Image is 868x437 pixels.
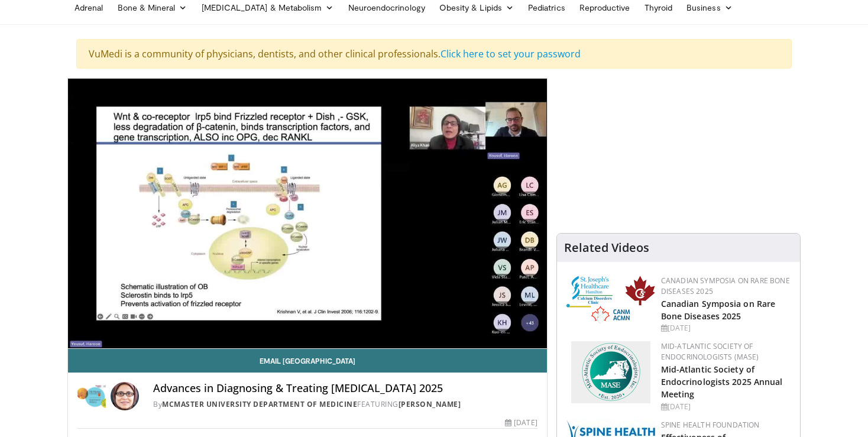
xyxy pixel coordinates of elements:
a: Mid-Atlantic Society of Endocrinologists 2025 Annual Meeting [661,364,783,400]
div: [DATE] [661,323,791,334]
div: VuMedi is a community of physicians, dentists, and other clinical professionals. [76,39,792,69]
a: Click here to set your password [441,47,581,60]
div: [DATE] [661,402,791,412]
a: Email [GEOGRAPHIC_DATA] [68,349,547,373]
a: Mid-Atlantic Society of Endocrinologists (MASE) [661,341,759,362]
img: McMaster University Department of Medicine [77,382,106,410]
a: Canadian Symposia on Rare Bone Diseases 2025 [661,298,776,322]
iframe: Advertisement [590,78,767,226]
a: [PERSON_NAME] [399,399,461,409]
a: Spine Health Foundation [661,420,760,430]
img: 59b7dea3-8883-45d6-a110-d30c6cb0f321.png.150x105_q85_autocrop_double_scale_upscale_version-0.2.png [566,276,655,323]
img: f382488c-070d-4809-84b7-f09b370f5972.png.150x105_q85_autocrop_double_scale_upscale_version-0.2.png [571,341,650,403]
a: McMaster University Department of Medicine [162,399,357,409]
video-js: Video Player [68,79,547,349]
div: [DATE] [505,417,537,428]
h4: Advances in Diagnosing & Treating [MEDICAL_DATA] 2025 [153,382,537,395]
h4: Related Videos [564,241,649,255]
a: Canadian Symposia on Rare Bone Diseases 2025 [661,276,790,296]
img: Avatar [111,382,139,410]
div: By FEATURING [153,399,537,410]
